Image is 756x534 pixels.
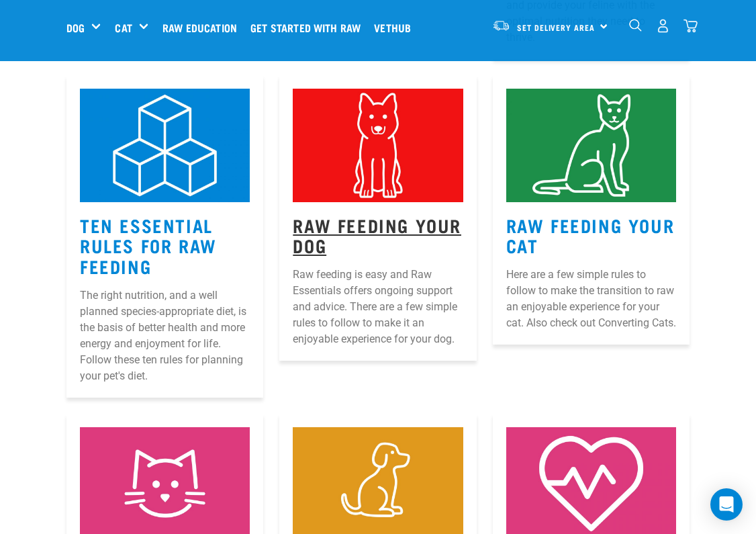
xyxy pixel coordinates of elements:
[80,220,217,271] a: Ten Essential Rules for Raw Feeding
[656,19,670,33] img: user.png
[247,1,371,54] a: Get started with Raw
[80,89,250,202] img: 1.jpg
[506,89,676,202] img: 3.jpg
[517,25,595,30] span: Set Delivery Area
[159,1,247,54] a: Raw Education
[66,19,85,36] a: Dog
[293,267,463,347] p: Raw feeding is easy and Raw Essentials offers ongoing support and advice. There are a few simple ...
[293,89,463,202] img: 2.jpg
[506,220,675,251] a: Raw Feeding Your Cat
[371,1,421,54] a: Vethub
[629,19,642,32] img: home-icon-1@2x.png
[492,19,510,32] img: van-moving.png
[80,287,250,384] p: The right nutrition, and a well planned species-appropriate diet, is the basis of better health a...
[506,267,676,331] p: Here are a few simple rules to follow to make the transition to raw an enjoyable experience for y...
[710,488,743,521] div: Open Intercom Messenger
[683,19,698,33] img: home-icon@2x.png
[293,220,461,251] a: Raw Feeding Your Dog
[115,19,132,36] a: Cat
